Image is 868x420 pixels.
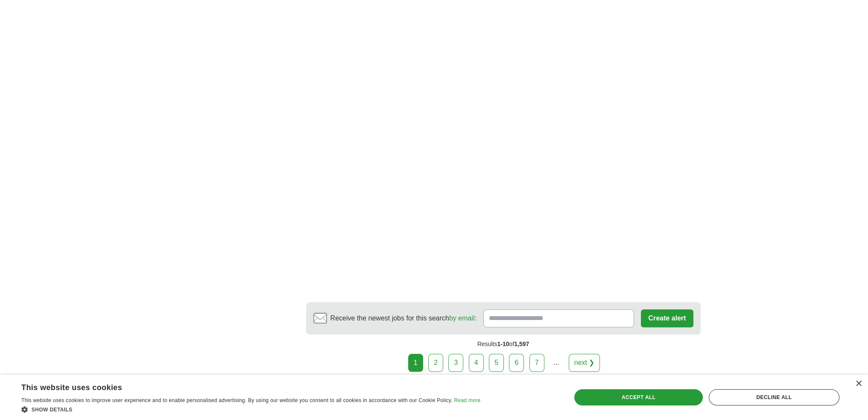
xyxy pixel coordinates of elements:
[454,397,480,403] a: Read more, opens a new window
[529,354,544,372] a: 7
[428,354,443,372] a: 2
[21,405,480,414] div: Show details
[514,341,529,347] span: 1,597
[509,354,524,372] a: 6
[497,341,509,347] span: 1-10
[574,389,702,405] div: Accept all
[641,309,693,327] button: Create alert
[469,354,484,372] a: 4
[306,335,701,354] div: Results of
[408,354,423,372] div: 1
[448,354,463,372] a: 3
[489,354,504,372] a: 5
[21,397,453,403] span: This website uses cookies to improve user experience and to enable personalised advertising. By u...
[569,354,600,372] a: next ❯
[449,314,475,322] a: by email
[548,354,565,371] div: ...
[32,407,73,413] span: Show details
[855,381,862,387] div: Close
[330,313,476,323] span: Receive the newest jobs for this search :
[21,380,459,393] div: This website uses cookies
[709,389,839,405] div: Decline all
